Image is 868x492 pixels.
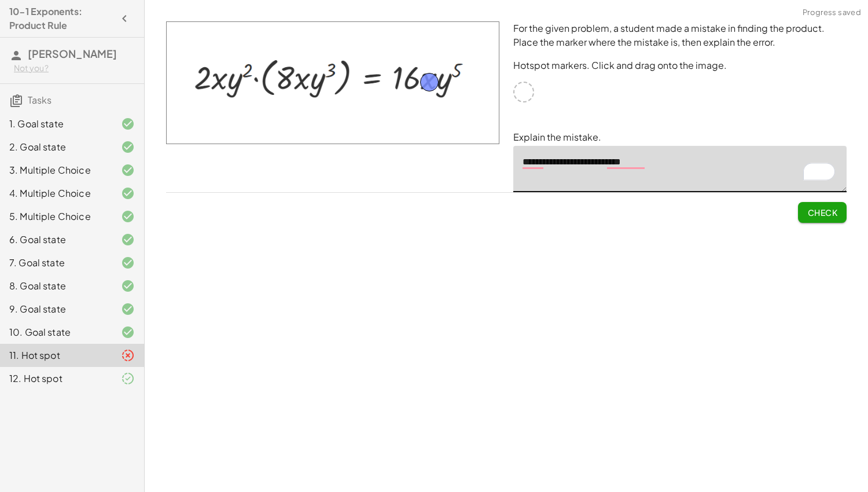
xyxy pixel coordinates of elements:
div: Not you? [14,63,135,74]
div: 1. Goal state [9,117,102,131]
h4: 10-1 Exponents: Product Rule [9,5,114,32]
span: [PERSON_NAME] [28,47,117,60]
p: Explain the mistake. [513,130,847,144]
div: 6. Goal state [9,233,102,247]
i: Task finished and correct. [121,186,135,200]
i: Task finished and correct. [121,163,135,177]
i: Task finished and part of it marked as incorrect. [121,348,135,362]
img: b42f739e0bd79d23067a90d0ea4ccfd2288159baac1bcee117f9be6b6edde5c4.png [166,21,499,144]
span: Tasks [28,94,52,106]
i: Task finished and correct. [121,140,135,154]
div: 11. Hot spot [9,348,102,362]
p: For the given problem, a student made a mistake in finding the product. Place the marker where th... [513,21,847,49]
textarea: To enrich screen reader interactions, please activate Accessibility in Grammarly extension settings [513,146,847,192]
i: Task finished and part of it marked as correct. [121,372,135,385]
div: 10. Goal state [9,325,102,339]
div: 8. Goal state [9,279,102,293]
span: Check [807,207,837,218]
div: 2. Goal state [9,140,102,154]
i: Task finished and correct. [121,302,135,316]
i: Task finished and correct. [121,210,135,223]
p: Hotspot markers. Click and drag onto the image. [513,58,847,72]
button: Check [798,202,847,223]
div: 12. Hot spot [9,372,102,385]
i: Task finished and correct. [121,325,135,339]
i: Task finished and correct. [121,279,135,293]
div: 7. Goal state [9,256,102,270]
span: Progress saved [803,7,861,19]
div: 3. Multiple Choice [9,163,102,177]
div: 4. Multiple Choice [9,186,102,200]
div: 5. Multiple Choice [9,210,102,223]
i: Task finished and correct. [121,117,135,131]
i: Task finished and correct. [121,256,135,270]
i: Task finished and correct. [121,233,135,247]
div: 9. Goal state [9,302,102,316]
